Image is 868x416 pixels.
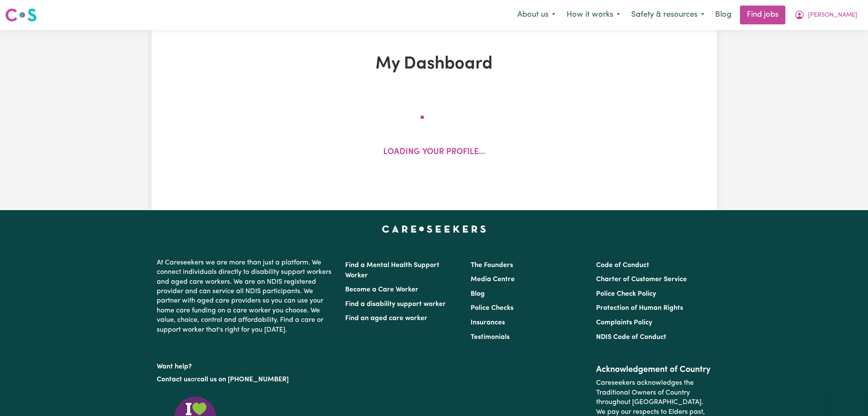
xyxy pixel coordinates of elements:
h1: My Dashboard [251,54,617,74]
button: How it works [561,6,626,24]
a: Careseekers home page [382,226,486,232]
a: The Founders [471,262,513,269]
a: Protection of Human Rights [596,305,683,312]
a: Complaints Policy [596,319,652,326]
iframe: Button to launch messaging window [834,382,861,409]
a: Blog [471,291,485,297]
a: NDIS Code of Conduct [596,334,666,341]
p: Want help? [157,359,335,371]
a: Insurances [471,319,505,326]
a: call us on [PHONE_NUMBER] [197,376,289,383]
button: My Account [789,6,863,24]
a: Police Check Policy [596,291,656,297]
a: Find a disability support worker [345,301,446,308]
a: Charter of Customer Service [596,276,687,283]
p: Loading your profile... [383,146,485,159]
a: Testimonials [471,334,510,341]
button: About us [512,6,561,24]
a: Police Checks [471,305,513,312]
img: Careseekers logo [5,7,37,23]
span: [PERSON_NAME] [808,11,857,20]
a: Media Centre [471,276,515,283]
a: Find a Mental Health Support Worker [345,262,439,279]
a: Find an aged care worker [345,315,427,322]
p: or [157,371,335,388]
a: Code of Conduct [596,262,649,269]
a: Careseekers logo [5,5,37,25]
a: Blog [710,6,737,24]
button: Safety & resources [626,6,710,24]
p: At Careseekers we are more than just a platform. We connect individuals directly to disability su... [157,255,335,338]
a: Find jobs [740,6,785,24]
a: Contact us [157,376,191,383]
a: Become a Care Worker [345,286,418,293]
h2: Acknowledgement of Country [596,365,711,375]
